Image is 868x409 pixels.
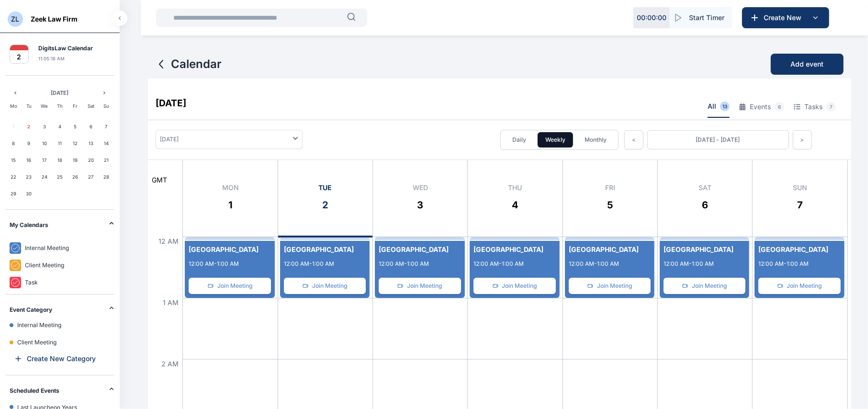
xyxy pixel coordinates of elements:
[27,122,30,132] time: 2
[99,119,114,135] button: 7
[379,245,461,254] h4: [GEOGRAPHIC_DATA]
[288,282,361,290] span: Join Meeting
[668,282,741,290] span: Join Meeting
[73,139,78,148] time: 12
[10,375,114,402] div: Scheduled Events
[278,183,372,193] span: Tue
[708,102,730,118] button: All13
[17,339,56,346] span: Client Meeting
[624,130,643,149] button: <
[6,101,21,112] div: Mo
[105,122,107,132] time: 7
[183,183,277,193] span: Mon
[758,278,840,294] a: Join Meeting
[21,136,36,151] button: 9
[658,183,752,193] span: Sat
[99,136,114,151] button: 14
[17,321,61,329] span: Internal Meeting
[104,156,109,165] time: 21
[68,170,83,185] button: 26
[25,279,38,286] span: Task
[10,306,109,314] h2: Event Category
[189,245,271,254] h4: [GEOGRAPHIC_DATA]
[68,153,83,168] button: 19
[89,139,93,148] time: 13
[647,130,789,149] div: [DATE] - [DATE]
[57,172,63,182] time: 25
[26,189,32,199] time: 30
[52,170,68,185] button: 25
[373,183,467,193] span: Wed
[21,119,36,135] button: 2
[83,119,99,135] button: 6
[563,183,657,193] span: Fri
[763,282,836,290] span: Join Meeting
[83,101,98,112] div: Sat
[10,295,114,321] div: Event Category
[43,122,46,132] time: 3
[72,172,78,182] time: 26
[742,7,829,28] button: Create New
[52,119,68,135] button: 4
[42,139,47,148] time: 10
[57,156,62,165] time: 18
[6,119,21,135] button: 1
[793,130,812,149] button: >
[171,57,222,72] span: Calendar
[37,136,52,151] button: 10
[753,198,847,212] span: 7
[284,260,366,268] p: 12:00 AM - 1:00 AM
[473,260,555,268] p: 12:00 AM - 1:00 AM
[160,136,298,143] span: [DATE]
[10,210,114,237] div: My Calendars
[104,139,109,148] time: 14
[794,102,836,118] button: Tasks7
[58,122,61,132] time: 4
[10,387,109,395] h2: Scheduled Events
[88,156,94,165] time: 20
[8,11,23,27] button: ZL
[720,102,730,111] span: 13
[771,54,844,75] button: Add event
[505,132,534,148] button: Daily
[10,221,109,229] h2: My Calendars
[563,198,657,212] span: 5
[156,98,186,108] div: [DATE]
[73,156,78,165] time: 19
[468,183,562,193] span: Thu
[25,244,69,252] span: Internal Meeting
[775,102,784,112] span: 6
[373,198,467,212] span: 3
[6,186,21,202] button: 29
[379,260,461,268] p: 12:00 AM - 1:00 AM
[103,172,109,182] time: 28
[284,245,366,254] h4: [GEOGRAPHIC_DATA]
[791,59,824,69] span: Add event
[37,153,52,168] button: 17
[6,153,21,168] button: 15
[99,101,114,112] div: Su
[189,260,271,268] p: 12:00 AM - 1:00 AM
[90,122,92,132] time: 6
[58,139,62,148] time: 11
[68,119,83,135] button: 5
[739,102,784,118] button: Events6
[26,172,32,182] time: 23
[637,13,666,23] p: 00 : 00 : 00
[31,14,78,24] span: Zeek Law Firm
[26,156,31,165] time: 16
[12,122,14,132] time: 1
[664,278,745,294] a: Join Meeting
[42,172,47,182] time: 24
[760,13,810,23] span: Create New
[569,260,651,268] p: 12:00 AM - 1:00 AM
[99,170,114,185] button: 28
[658,198,752,212] span: 6
[25,261,64,269] span: Client Meeting
[383,282,456,290] span: Join Meeting
[21,186,36,202] button: 30
[37,101,52,112] div: We
[11,172,16,182] time: 22
[21,170,36,185] button: 23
